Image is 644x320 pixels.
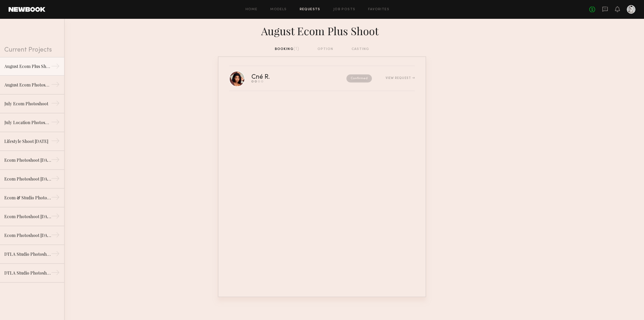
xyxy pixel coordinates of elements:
div: → [51,212,60,222]
div: DTLA Studio Photoshoot- [GEOGRAPHIC_DATA] [4,270,51,276]
div: Cné R. [251,74,308,80]
a: Favorites [368,8,389,11]
a: Models [270,8,287,11]
div: DTLA Studio Photoshoot [4,251,51,257]
div: View Request [386,77,415,80]
div: Ecom Photoshoot [DATE] [4,157,51,163]
div: Ecom Photoshoot [DATE] [4,213,51,220]
a: Cné R.ConfirmedView Request [229,66,415,91]
div: Ecom Photoshoot [DATE] [4,176,51,182]
div: → [51,268,60,279]
div: Lifestyle Shoot [DATE] [4,138,51,145]
div: → [51,249,60,260]
div: August Ecom Plus Shoot [218,23,426,38]
div: Ecom & Studio Photoshoot [4,195,51,201]
div: → [51,118,60,128]
div: August Ecom Photoshoot [DATE] [4,82,51,88]
div: → [51,136,60,147]
div: → [51,155,60,166]
div: → [51,99,60,110]
nb-request-status: Confirmed [346,74,372,82]
a: Job Posts [333,8,356,11]
div: → [51,231,60,241]
div: August Ecom Plus Shoot [4,63,51,70]
div: → [51,193,60,204]
div: → [51,80,60,91]
div: → [51,62,60,73]
div: July Ecom Photoshoot [4,100,51,107]
div: July Location Photoshoot [4,119,51,126]
a: Requests [300,8,320,11]
a: Home [246,8,258,11]
div: Ecom Photoshoot [DATE] [4,232,51,239]
div: → [51,174,60,185]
